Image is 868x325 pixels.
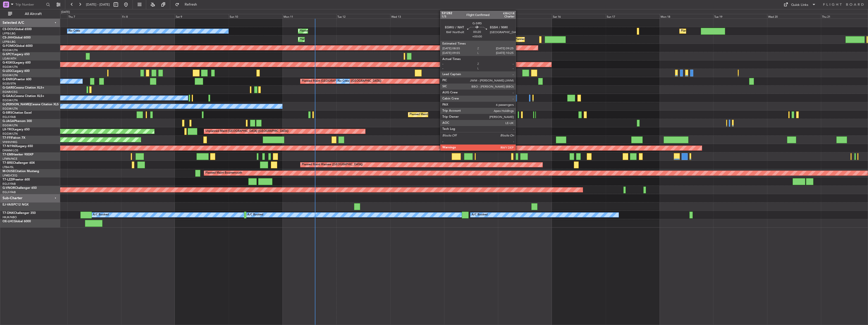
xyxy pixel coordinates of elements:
div: Planned Maint [GEOGRAPHIC_DATA] ([GEOGRAPHIC_DATA]) [409,111,489,118]
div: Planned Maint [GEOGRAPHIC_DATA] ([GEOGRAPHIC_DATA]) [299,36,379,43]
span: T7-BRE [3,161,13,165]
a: G-SPCYLegacy 650 [3,53,30,56]
a: G-GAALCessna Citation XLS+ [3,95,44,98]
button: Quick Links [781,1,818,9]
div: Quick Links [791,3,808,8]
span: CS-JHH [3,36,13,39]
div: Wed 20 [767,14,821,18]
div: Sat 9 [175,14,229,18]
a: T7-DNKChallenger 350 [3,212,36,215]
a: EGLF/FAB [3,182,16,186]
a: LFMD/CEQ [3,174,17,177]
a: LTBA/ISL [3,165,14,169]
span: Refresh [180,3,202,6]
div: Wed 13 [390,14,444,18]
div: Planned Maint [GEOGRAPHIC_DATA] ([GEOGRAPHIC_DATA]) [681,27,761,35]
span: G-[PERSON_NAME] [3,103,31,106]
span: G-SIRS [3,111,12,114]
span: G-LEGC [3,70,13,73]
a: T7-BREChallenger 604 [3,161,35,165]
span: G-ENRG [3,78,14,81]
div: A/C Booked [247,211,263,219]
div: Tue 12 [336,14,390,18]
a: LFPB/LBG [3,40,16,44]
a: EJ-VAISPC12 NGX [3,203,29,206]
span: T7-LZZI [3,178,13,181]
a: G-LEGCLegacy 600 [3,70,30,73]
a: DNMM/LOS [3,149,18,152]
button: Refresh [173,1,203,9]
a: EGNR/CEG [3,90,18,94]
span: G-VNOR [3,187,15,190]
a: EGGW/LTN [3,65,18,69]
span: G-FOMO [3,45,15,48]
a: EGGW/LTN [3,73,18,77]
div: No Crew [338,77,349,85]
span: T7-EMI [3,153,12,156]
span: G-KGKG [3,61,14,64]
div: No Crew [69,27,80,35]
a: M-OUSECitation Mustang [3,170,39,173]
div: Thu 7 [67,14,121,18]
a: EGGW/LTN [3,107,18,111]
div: Thu 14 [444,14,498,18]
a: LFMN/NCE [3,157,17,161]
a: G-JAGAPhenom 300 [3,120,32,123]
span: G-SPCY [3,53,13,56]
span: [DATE] - [DATE] [86,2,110,7]
div: Sat 16 [552,14,606,18]
div: Fri 15 [498,14,552,18]
a: T7-FFIFalcon 7X [3,136,25,139]
a: EGSS/STN [3,82,16,86]
span: G-GAAL [3,95,14,98]
a: OE-LHCGlobal 6000 [3,220,31,223]
div: Sun 10 [229,14,283,18]
a: G-ENRGPraetor 600 [3,78,31,81]
div: Sun 17 [606,14,660,18]
a: EGLF/FAB [3,190,16,194]
div: Mon 11 [283,14,336,18]
span: T7-FFI [3,136,11,139]
div: Planned Maint [GEOGRAPHIC_DATA] ([GEOGRAPHIC_DATA]) [299,27,379,35]
div: Fri 8 [121,14,175,18]
a: G-GARECessna Citation XLS+ [3,86,44,89]
button: All Aircraft [6,10,55,18]
a: G-[PERSON_NAME]Cessna Citation XLS [3,103,59,106]
a: CS-DOUGlobal 6500 [3,28,32,31]
a: LFPB/LBG [3,32,16,35]
span: T7-DNK [3,212,14,215]
a: EGGW/LTN [3,132,18,136]
span: All Aircraft [13,12,53,16]
span: EJ-VAIS [3,203,13,206]
a: EGGW/LTN [3,124,18,127]
a: G-KGKGLegacy 600 [3,61,31,64]
span: G-GARE [3,86,14,89]
a: G-SIRSCitation Excel [3,111,32,114]
span: T7-N1960 [3,145,17,148]
div: Planned Maint [GEOGRAPHIC_DATA] ([GEOGRAPHIC_DATA]) [515,36,595,43]
div: Tue 19 [713,14,767,18]
a: T7-EMIHawker 900XP [3,153,33,156]
span: OE-LHC [3,220,14,223]
a: EGLF/FAB [3,115,16,119]
div: Unplanned Maint [GEOGRAPHIC_DATA] ([GEOGRAPHIC_DATA]) [205,128,289,135]
a: EGGW/LTN [3,98,18,102]
div: Planned Maint Warsaw ([GEOGRAPHIC_DATA]) [302,161,363,169]
a: HKJK/NBO [3,215,17,219]
a: T7-N1960Legacy 650 [3,145,33,148]
a: CS-JHHGlobal 6000 [3,36,31,39]
a: G-FOMOGlobal 6000 [3,45,33,48]
input: Trip Number [15,1,45,8]
div: [DATE] [61,10,70,14]
div: Planned Maint [GEOGRAPHIC_DATA] ([GEOGRAPHIC_DATA]) [302,77,381,85]
span: M-OUSE [3,170,15,173]
a: T7-LZZIPraetor 600 [3,178,30,181]
div: A/C Booked [93,211,109,219]
span: CS-DOU [3,28,14,31]
a: EGGW/LTN [3,48,18,52]
a: LX-TROLegacy 650 [3,128,30,131]
span: G-JAGA [3,120,14,123]
a: G-VNORChallenger 650 [3,187,37,190]
div: Mon 18 [660,14,713,18]
a: LGAV/ATH [3,57,16,60]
